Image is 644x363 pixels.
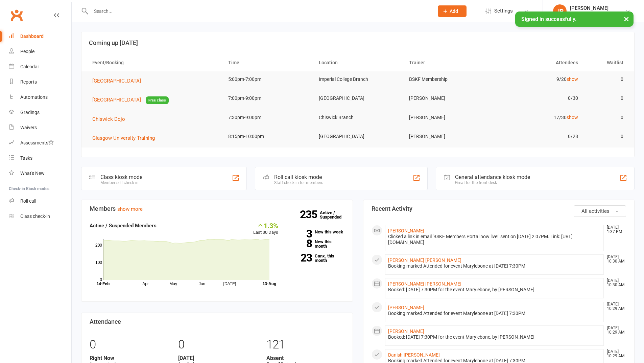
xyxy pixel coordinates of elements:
div: Reports [20,79,37,85]
td: BSKF Membership [403,71,494,87]
button: [GEOGRAPHIC_DATA]Free class [92,96,169,104]
div: Dashboard [20,33,44,39]
a: Assessments [9,135,71,151]
a: Reports [9,74,71,90]
div: Booking marked Attended for event Marylebone at [DATE] 7:30PM [388,263,601,269]
th: Trainer [403,54,494,71]
th: Location [313,54,403,71]
span: Glasgow University Training [92,135,155,141]
td: 5:00pm-7:00pm [222,71,313,87]
div: What's New [20,171,45,176]
div: Class check-in [20,213,50,219]
div: Booking marked Attended for event Marylebone at [DATE] 7:30PM [388,311,601,316]
button: × [620,12,633,26]
a: Roll call [9,194,71,209]
div: Automations [20,94,48,100]
td: [GEOGRAPHIC_DATA] [313,129,403,144]
a: 235Active / Suspended [320,205,350,224]
a: Calendar [9,59,71,74]
div: 121 [266,335,344,355]
h3: Members [90,205,344,212]
time: [DATE] 10:29 AM [603,349,626,358]
div: Booked: [DATE] 7:30PM for the event Marylebone, by [PERSON_NAME] [388,334,601,340]
div: Class kiosk mode [100,174,142,180]
strong: [DATE] [178,355,256,361]
span: Chiswick Dojo [92,116,125,122]
div: People [20,49,34,54]
span: Add [450,8,458,14]
td: 7:30pm-9:00pm [222,110,313,126]
span: [GEOGRAPHIC_DATA] [92,97,141,103]
div: Waivers [20,125,37,130]
time: [DATE] 10:29 AM [603,302,626,311]
a: Class kiosk mode [9,209,71,224]
time: [DATE] 1:37 PM [603,225,626,234]
span: Free class [146,96,169,104]
a: [PERSON_NAME] [388,228,424,233]
a: Tasks [9,151,71,166]
strong: Right Now [90,355,168,361]
h3: Coming up [DATE] [89,40,627,46]
td: 0 [584,110,629,126]
td: 7:00pm-9:00pm [222,90,313,106]
a: 23Canx. this month [288,254,344,263]
th: Time [222,54,313,71]
a: [PERSON_NAME] [388,305,424,310]
th: Event/Booking [86,54,222,71]
span: [GEOGRAPHIC_DATA] [92,78,141,84]
input: Search... [89,6,429,16]
div: Tasks [20,155,32,161]
strong: Absent [266,355,344,361]
div: Booked: [DATE] 7:30PM for the event Marylebone, by [PERSON_NAME] [388,287,601,293]
a: [PERSON_NAME] [388,328,424,334]
strong: 235 [300,209,320,220]
td: Chiswick Branch [313,110,403,126]
div: [PERSON_NAME] [570,5,609,11]
a: People [9,44,71,59]
div: Roll call [20,198,36,204]
a: [PERSON_NAME] [PERSON_NAME] [388,281,461,287]
a: What's New [9,166,71,181]
td: 0 [584,129,629,144]
th: Waitlist [584,54,629,71]
div: Member self check-in [100,180,142,185]
button: [GEOGRAPHIC_DATA] [92,77,146,85]
div: General attendance kiosk mode [455,174,530,180]
a: show more [117,206,143,212]
a: Automations [9,90,71,105]
td: 0 [584,90,629,106]
button: All activities [574,205,626,217]
button: Chiswick Dojo [92,115,130,123]
div: 0 [178,335,256,355]
time: [DATE] 10:30 AM [603,255,626,264]
strong: Active / Suspended Members [90,223,157,229]
div: Last 30 Days [253,222,278,236]
div: Great for the front desk [455,180,530,185]
div: Clicked a link in email 'BSKF Members Portal now live!' sent on [DATE] 2:07PM. Link: [URL][DOMAIN... [388,234,601,245]
th: Attendees [494,54,584,71]
a: show [567,115,578,120]
td: 0/28 [494,129,584,144]
button: Add [438,5,467,17]
td: [PERSON_NAME] [403,90,494,106]
h3: Attendance [90,318,344,325]
strong: 8 [288,239,312,249]
a: Clubworx [8,7,25,24]
a: show [567,76,578,82]
div: 0 [90,335,168,355]
div: JP [553,4,567,18]
td: Imperial College Branch [313,71,403,87]
strong: 3 [288,229,312,239]
td: 17/30 [494,110,584,126]
button: Glasgow University Training [92,134,160,142]
td: [GEOGRAPHIC_DATA] [313,90,403,106]
td: [PERSON_NAME] [403,110,494,126]
div: Gradings [20,110,40,115]
td: 0 [584,71,629,87]
a: 3New this week [288,230,344,234]
td: 0/30 [494,90,584,106]
div: Calendar [20,64,39,69]
div: BSKF [570,11,609,17]
td: [PERSON_NAME] [403,129,494,144]
a: Dashboard [9,29,71,44]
